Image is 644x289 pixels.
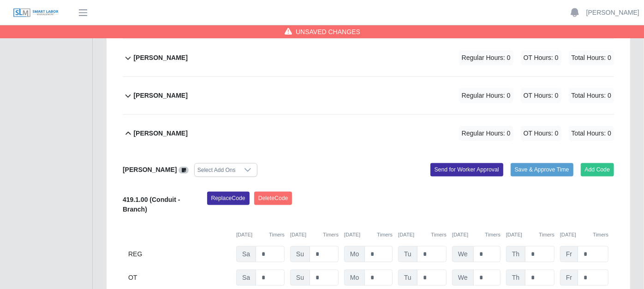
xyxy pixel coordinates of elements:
div: [DATE] [290,231,339,239]
span: Tu [398,246,417,262]
span: Th [506,246,525,262]
button: Timers [269,231,285,239]
span: Total Hours: 0 [569,50,614,65]
span: We [452,246,474,262]
span: Th [506,270,525,286]
button: [PERSON_NAME] Regular Hours: 0 OT Hours: 0 Total Hours: 0 [123,77,614,114]
b: [PERSON_NAME] [123,166,177,173]
span: Mo [344,246,365,262]
span: Sa [236,270,256,286]
span: Mo [344,270,365,286]
button: Timers [377,231,393,239]
div: [DATE] [344,231,393,239]
button: Timers [431,231,447,239]
button: [PERSON_NAME] Regular Hours: 0 OT Hours: 0 Total Hours: 0 [123,115,614,152]
div: REG [128,246,231,262]
div: Select Add Ons [195,164,239,177]
b: [PERSON_NAME] [133,91,187,100]
button: DeleteCode [254,192,292,205]
span: Fr [560,270,578,286]
b: [PERSON_NAME] [133,53,187,63]
button: Save & Approve Time [511,163,573,176]
a: [PERSON_NAME] [586,8,639,18]
span: OT Hours: 0 [521,126,561,141]
div: OT [128,270,231,286]
span: Regular Hours: 0 [459,126,513,141]
div: [DATE] [398,231,447,239]
button: Timers [593,231,608,239]
button: [PERSON_NAME] Regular Hours: 0 OT Hours: 0 Total Hours: 0 [123,39,614,77]
span: Regular Hours: 0 [459,50,513,65]
span: Fr [560,246,578,262]
button: ReplaceCode [207,192,250,205]
button: Timers [485,231,501,239]
div: [DATE] [560,231,608,239]
button: Add Code [581,163,614,176]
span: We [452,270,474,286]
a: View/Edit Notes [179,166,189,173]
button: Send for Worker Approval [430,163,503,176]
div: [DATE] [452,231,501,239]
span: OT Hours: 0 [521,88,561,103]
span: Sa [236,246,256,262]
span: Regular Hours: 0 [459,88,513,103]
span: Tu [398,270,417,286]
img: SLM Logo [13,8,59,18]
button: Timers [323,231,339,239]
b: [PERSON_NAME] [133,129,187,138]
span: Su [290,270,310,286]
span: Total Hours: 0 [569,88,614,103]
b: 419.1.00 (Conduit - Branch) [123,196,180,213]
span: OT Hours: 0 [521,50,561,65]
div: [DATE] [236,231,285,239]
button: Timers [539,231,555,239]
span: Total Hours: 0 [569,126,614,141]
span: Unsaved Changes [296,27,360,36]
div: [DATE] [506,231,555,239]
span: Su [290,246,310,262]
